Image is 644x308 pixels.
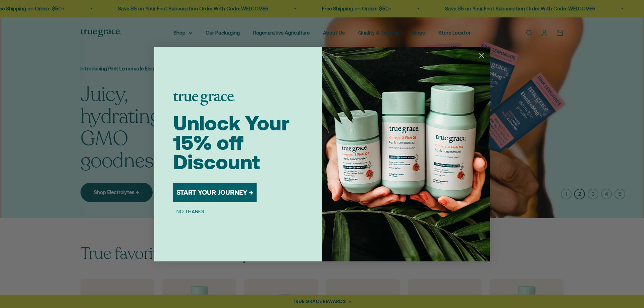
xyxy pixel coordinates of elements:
button: Close dialog [475,50,487,61]
button: START YOUR JOURNEY → [173,183,257,202]
button: NO THANKS [173,207,208,215]
img: logo placeholder [173,93,235,106]
img: 098727d5-50f8-4f9b-9554-844bb8da1403.jpeg [322,47,490,261]
span: Unlock Your 15% off Discount [173,112,289,174]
